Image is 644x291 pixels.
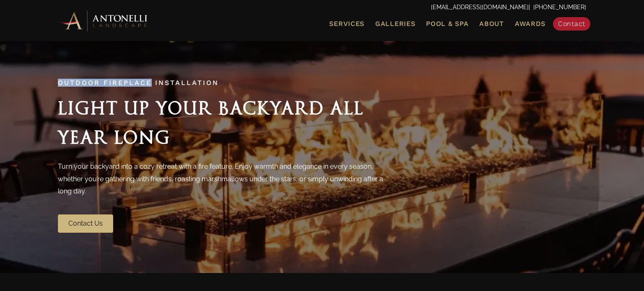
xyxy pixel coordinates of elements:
[423,18,472,29] a: Pool & Spa
[68,219,103,227] span: Contact Us
[476,18,507,29] a: About
[58,98,364,148] span: Light Up Your Backyard All Year Long
[375,20,415,28] span: Galleries
[58,2,586,13] p: | [PHONE_NUMBER]
[426,20,468,28] span: Pool & Spa
[372,18,418,29] a: Galleries
[58,214,113,233] a: Contact Us
[326,18,368,29] a: Services
[58,79,219,87] span: Outdoor Fireplace Installation
[58,9,150,32] img: Antonelli Horizontal Logo
[58,162,383,195] span: Turn your backyard into a cozy retreat with a fire feature. Enjoy warmth and elegance in every se...
[558,20,585,28] span: Contact
[515,20,545,28] span: Awards
[553,17,590,31] a: Contact
[431,4,529,10] a: [EMAIL_ADDRESS][DOMAIN_NAME]
[329,21,364,27] span: Services
[512,18,549,29] a: Awards
[479,21,504,27] span: About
